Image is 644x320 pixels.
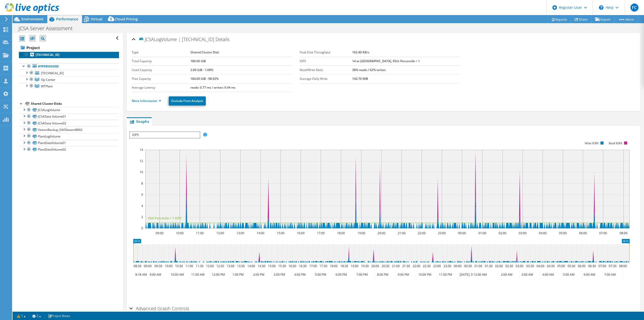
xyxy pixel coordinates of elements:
label: Total Capacity [132,59,190,64]
label: Free Capacity [132,76,190,81]
text: 17:00 [317,231,325,235]
text: 20:00 [371,264,379,268]
label: Peak Disk Throughput [300,50,352,55]
span: Virtual [91,17,102,21]
text: 08:30 [134,264,141,268]
text: 06:00 [579,231,587,235]
text: 12:00 [216,231,224,235]
span: IOPS [130,132,199,138]
text: 07:30 [609,264,617,268]
svg: \n [599,5,603,10]
a: VeeamBackup_SAOVeeamBK02 [19,126,119,133]
text: 07:00 [598,264,606,268]
text: 05:00 [559,231,567,235]
text: 12:00 [206,264,214,268]
text: 16:00 [297,231,305,235]
text: 19:30 [361,264,369,268]
text: 6 [141,192,143,197]
b: 102.40 KB/s [352,50,369,54]
label: IOPS [300,59,352,64]
text: 06:00 [578,264,586,268]
span: Graphs [129,119,149,124]
text: 03:00 [519,231,527,235]
text: 12:30 [216,264,224,268]
a: 1 [14,313,29,319]
a: Exclude From Analysis [169,96,206,105]
text: 21:00 [392,264,400,268]
text: 05:30 [568,264,575,268]
text: 21:30 [402,264,410,268]
a: PlantDataVolume01 [19,140,119,146]
text: 14:30 [258,264,265,268]
text: 18:00 [330,264,338,268]
span: Cloud Pricing [115,17,138,21]
b: 38% reads / 62% writes [352,68,386,72]
b: 186.00 GiB [190,59,206,63]
a: [TECHNICAL_ID] [19,52,119,58]
text: 16:00 [289,264,296,268]
span: FC [630,4,638,12]
text: 07:00 [599,231,607,235]
text: 14 [140,148,143,152]
span: JCSALogVolume | [TECHNICAL_ID] [138,36,214,42]
text: 12 [140,159,143,163]
span: Performance [56,17,78,21]
text: 0 [141,226,143,230]
text: 03:00 [516,264,524,268]
text: 11:00 [185,264,193,268]
text: 00:00 [454,264,462,268]
text: 19:00 [357,231,365,235]
a: [TECHNICAL_ID] [19,70,119,76]
text: 20:00 [378,231,385,235]
text: 20:30 [382,264,389,268]
text: 06:30 [588,264,596,268]
b: 2.00 GiB - 1.08% [190,68,213,72]
span: Details [216,36,229,42]
text: 01:00 [478,231,486,235]
text: 04:30 [547,264,555,268]
text: 13:00 [227,264,234,268]
text: 04:00 [537,264,544,268]
a: PlantLogVolume [19,133,119,139]
text: 2 [141,215,143,219]
text: 10:00 [165,264,173,268]
text: Write IOPS [585,141,599,145]
text: 16:30 [299,264,307,268]
a: 2 [29,313,45,319]
text: 10:00 [176,231,184,235]
text: 14:00 [247,264,255,268]
text: 08:00 [620,231,627,235]
label: Type [132,50,190,55]
text: 22:00 [413,264,420,268]
text: 17:00 [309,264,317,268]
text: 10:30 [175,264,183,268]
span: [TECHNICAL_ID] [41,71,64,75]
text: 15:00 [277,231,285,235]
a: More [614,15,638,23]
text: 00:30 [464,264,472,268]
text: 13:00 [236,231,244,235]
span: WTPlant [41,84,53,88]
a: Hypervisors [19,63,119,70]
text: 23:00 [433,264,441,268]
text: 23:00 [438,231,446,235]
label: Average Latency [132,85,190,90]
a: Op Center [19,76,119,83]
b: 14 at [GEOGRAPHIC_DATA], 95th Percentile = 1 [352,59,420,63]
text: 19:00 [351,264,358,268]
b: reads: 0.77 ms / writes: 0.44 ms [190,85,235,90]
b: 142.70 MiB [352,77,368,81]
text: 10 [140,170,143,174]
a: Project Notes [44,313,74,319]
a: Project [19,44,119,52]
text: 09:00 [156,231,164,235]
text: Read IOPS [609,141,623,145]
text: 23:30 [444,264,451,268]
b: Shared Cluster Disk [190,50,219,54]
div: Shared Cluster Disks [31,101,119,107]
text: 18:00 [337,231,345,235]
text: 02:00 [499,231,506,235]
text: 15:00 [268,264,276,268]
b: [TECHNICAL_ID] [36,53,59,57]
text: 15:30 [278,264,286,268]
